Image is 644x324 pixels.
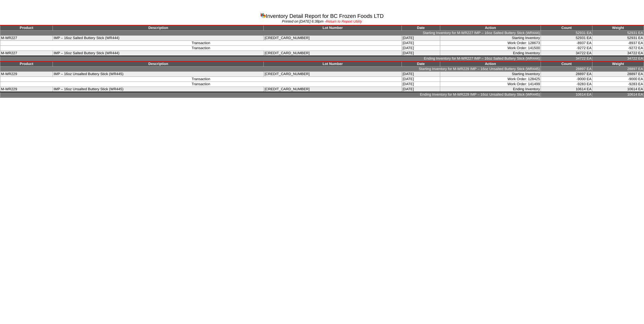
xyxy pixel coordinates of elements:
[592,92,644,97] td: 10614 EA
[0,72,53,77] td: M-WR229
[402,25,440,31] td: Date
[440,87,541,92] td: Ending Inventory
[592,56,644,61] td: 34722 EA
[0,31,541,36] td: Starting Inventory for M-WR227 IMP – 16oz Salted Buttery Stick (WR444)
[541,56,592,61] td: 34722 EA
[541,51,592,56] td: 34722 EA
[541,92,592,97] td: 10614 EA
[541,31,592,36] td: 52931 EA
[592,72,644,77] td: 28897 EA
[541,77,592,82] td: -9000 EA
[541,36,592,41] td: 52931 EA
[592,25,644,31] td: Weight
[326,20,362,24] a: Return to Report Utility
[440,72,541,77] td: Starting Inventory
[541,87,592,92] td: 10614 EA
[0,56,541,61] td: Ending Inventory for M-WR227 IMP – 16oz Salted Buttery Stick (WR444)
[541,82,592,87] td: -9283 EA
[0,36,53,41] td: M-WR227
[541,67,592,72] td: 28897 EA
[402,77,440,82] td: [DATE]
[402,72,440,77] td: [DATE]
[53,36,264,41] td: IMP – 16oz Salted Buttery Stick (WR444)
[440,82,541,87] td: Work Order: 141499
[0,41,402,46] td: Transaction
[440,77,541,82] td: Work Order: 128425
[264,61,402,67] td: Lot Number
[402,87,440,92] td: [DATE]
[264,36,402,41] td: [CREDIT_CARD_NUMBER]
[541,25,592,31] td: Count
[541,46,592,51] td: -9272 EA
[402,82,440,87] td: [DATE]
[592,36,644,41] td: 52931 EA
[0,46,402,51] td: Transaction
[541,41,592,46] td: -8937 EA
[264,51,402,56] td: [CREDIT_CARD_NUMBER]
[440,25,541,31] td: Action
[592,87,644,92] td: 10614 EA
[0,51,53,56] td: M-WR227
[592,31,644,36] td: 52931 EA
[592,67,644,72] td: 28897 EA
[440,46,541,51] td: Work Order: 141500
[0,82,402,87] td: Transaction
[440,51,541,56] td: Ending Inventory
[592,51,644,56] td: 34722 EA
[260,12,266,18] img: graph.gif
[592,46,644,51] td: -9272 EA
[264,87,402,92] td: [CREDIT_CARD_NUMBER]
[0,25,53,31] td: Product
[53,87,264,92] td: IMP – 16oz Unsalted Buttery Stick (WR445)
[592,41,644,46] td: -8937 EA
[402,46,440,51] td: [DATE]
[264,72,402,77] td: [CREDIT_CARD_NUMBER]
[402,36,440,41] td: [DATE]
[402,51,440,56] td: [DATE]
[53,25,264,31] td: Description
[53,61,264,67] td: Description
[592,61,644,67] td: Weight
[53,72,264,77] td: IMP – 16oz Unsalted Buttery Stick (WR445)
[0,87,53,92] td: M-WR229
[402,41,440,46] td: [DATE]
[0,61,53,67] td: Product
[592,82,644,87] td: -9283 EA
[264,25,402,31] td: Lot Number
[0,92,541,97] td: Ending Inventory for M-WR229 IMP – 16oz Unsalted Buttery Stick (WR445)
[440,41,541,46] td: Work Order: 128673
[0,77,402,82] td: Transaction
[592,77,644,82] td: -9000 EA
[402,61,440,67] td: Date
[541,72,592,77] td: 28897 EA
[440,61,541,67] td: Action
[0,67,541,72] td: Starting Inventory for M-WR229 IMP – 16oz Unsalted Buttery Stick (WR445)
[53,51,264,56] td: IMP – 16oz Salted Buttery Stick (WR444)
[541,61,592,67] td: Count
[440,36,541,41] td: Starting Inventory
